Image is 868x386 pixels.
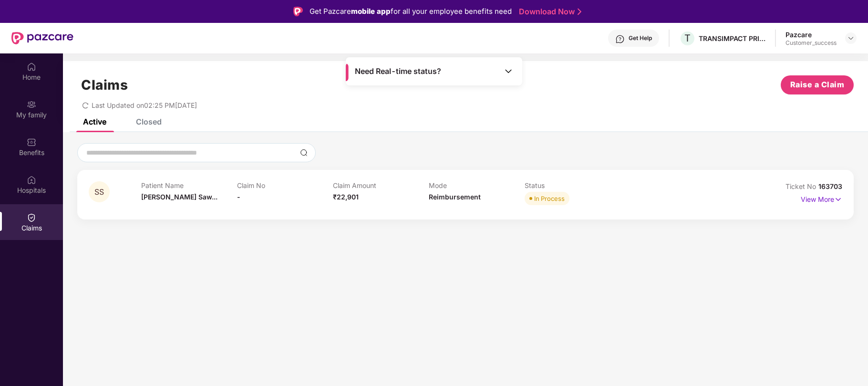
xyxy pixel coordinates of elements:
div: Pazcare [785,30,837,39]
img: Logo [293,7,303,16]
span: [PERSON_NAME] Saw... [141,193,217,201]
span: 163703 [818,182,842,190]
div: Closed [136,117,162,126]
img: svg+xml;base64,PHN2ZyBpZD0iQmVuZWZpdHMiIHhtbG5zPSJodHRwOi8vd3d3LnczLm9yZy8yMDAwL3N2ZyIgd2lkdGg9Ij... [27,137,36,147]
div: Get Pazcare for all your employee benefits need [310,6,512,17]
span: Need Real-time status? [355,66,441,76]
p: Patient Name [141,181,237,189]
h1: Claims [81,77,128,93]
img: Toggle Icon [504,66,513,76]
strong: mobile app [351,7,391,16]
div: TRANSIMPACT PRIVATE LIMITED [699,34,765,43]
img: svg+xml;base64,PHN2ZyB4bWxucz0iaHR0cDovL3d3dy53My5vcmcvMjAwMC9zdmciIHdpZHRoPSIxNyIgaGVpZ2h0PSIxNy... [834,194,842,205]
img: svg+xml;base64,PHN2ZyBpZD0iSG9zcGl0YWxzIiB4bWxucz0iaHR0cDovL3d3dy53My5vcmcvMjAwMC9zdmciIHdpZHRoPS... [27,175,36,185]
img: svg+xml;base64,PHN2ZyBpZD0iSG9tZSIgeG1sbnM9Imh0dHA6Ly93d3cudzMub3JnLzIwMDAvc3ZnIiB3aWR0aD0iMjAiIG... [27,62,36,72]
img: New Pazcare Logo [11,32,73,44]
span: redo [82,101,89,109]
p: Claim Amount [333,181,429,189]
img: Stroke [578,7,581,17]
span: Raise a Claim [790,79,845,91]
p: Claim No [237,181,333,189]
span: Reimbursement [429,193,481,201]
a: Download Now [519,7,579,17]
p: Mode [429,181,525,189]
div: Active [83,117,106,126]
span: T [684,32,691,44]
span: Last Updated on 02:25 PM[DATE] [92,101,197,109]
div: In Process [534,194,565,203]
div: Get Help [629,34,652,42]
img: svg+xml;base64,PHN2ZyBpZD0iQ2xhaW0iIHhtbG5zPSJodHRwOi8vd3d3LnczLm9yZy8yMDAwL3N2ZyIgd2lkdGg9IjIwIi... [27,213,36,222]
img: svg+xml;base64,PHN2ZyBpZD0iSGVscC0zMngzMiIgeG1sbnM9Imh0dHA6Ly93d3cudzMub3JnLzIwMDAvc3ZnIiB3aWR0aD... [615,34,625,44]
button: Raise a Claim [781,75,854,94]
p: Status [525,181,620,189]
span: Ticket No [785,182,818,190]
img: svg+xml;base64,PHN2ZyB3aWR0aD0iMjAiIGhlaWdodD0iMjAiIHZpZXdCb3g9IjAgMCAyMCAyMCIgZmlsbD0ibm9uZSIgeG... [27,100,36,109]
span: ₹22,901 [333,193,359,201]
p: View More [801,192,842,205]
img: svg+xml;base64,PHN2ZyBpZD0iRHJvcGRvd24tMzJ4MzIiIHhtbG5zPSJodHRwOi8vd3d3LnczLm9yZy8yMDAwL3N2ZyIgd2... [847,34,855,42]
span: - [237,193,240,201]
div: Customer_success [785,39,837,47]
span: SS [94,188,104,196]
img: svg+xml;base64,PHN2ZyBpZD0iU2VhcmNoLTMyeDMyIiB4bWxucz0iaHR0cDovL3d3dy53My5vcmcvMjAwMC9zdmciIHdpZH... [300,149,308,156]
